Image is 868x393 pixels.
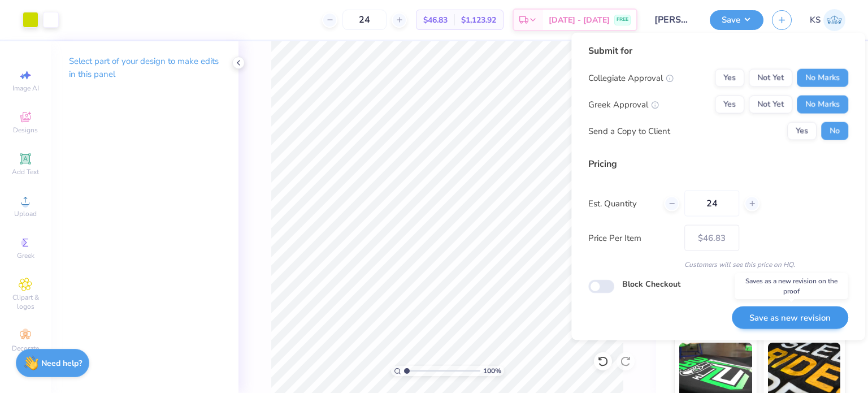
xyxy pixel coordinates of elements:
[821,122,848,140] button: No
[797,69,848,87] button: No Marks
[588,197,656,210] label: Est. Quantity
[41,358,82,369] strong: Need help?
[588,98,659,111] div: Greek Approval
[69,55,220,81] p: Select part of your design to make edits in this panel
[715,96,744,114] button: Yes
[810,14,821,27] span: KS
[749,96,792,114] button: Not Yet
[732,306,848,329] button: Save as new revision
[588,44,848,58] div: Submit for
[12,344,39,353] span: Decorate
[823,9,845,31] img: Karun Salgotra
[787,122,817,140] button: Yes
[423,14,448,26] span: $46.83
[342,10,387,30] input: – –
[710,10,763,30] button: Save
[12,167,39,176] span: Add Text
[588,124,670,137] div: Send a Copy to Client
[461,14,496,26] span: $1,123.92
[549,14,610,26] span: [DATE] - [DATE]
[12,84,39,93] span: Image AI
[646,8,701,31] input: Untitled Design
[6,293,45,311] span: Clipart & logos
[617,16,628,24] span: FREE
[13,126,38,135] span: Designs
[749,69,792,87] button: Not Yet
[684,191,739,217] input: – –
[588,157,848,171] div: Pricing
[622,278,680,290] label: Block Checkout
[483,366,501,376] span: 100 %
[588,231,676,244] label: Price Per Item
[588,71,674,84] div: Collegiate Approval
[810,9,845,31] a: KS
[735,273,848,299] div: Saves as a new revision on the proof
[797,96,848,114] button: No Marks
[17,251,34,260] span: Greek
[588,260,848,270] div: Customers will see this price on HQ.
[715,69,744,87] button: Yes
[14,209,37,218] span: Upload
